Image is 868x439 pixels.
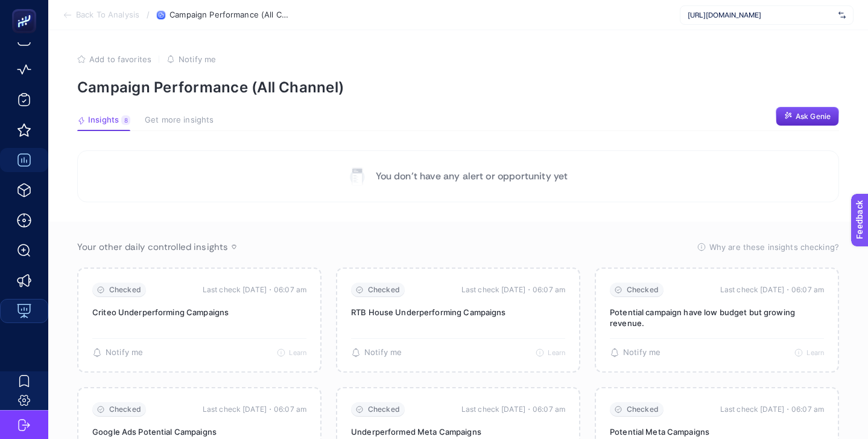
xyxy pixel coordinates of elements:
[610,307,824,328] p: Potential campaign have low budget but growing revenue.
[796,112,831,121] span: Ask Genie
[627,405,659,414] span: Checked
[627,286,659,295] span: Checked
[76,10,139,20] span: Back To Analysis
[88,115,119,125] span: Insights
[147,10,150,19] span: /
[351,307,565,318] p: RTB House Underperforming Campaigns
[368,405,400,414] span: Checked
[806,348,824,357] span: Learn
[794,348,824,357] button: Learn
[7,4,46,13] span: Feedback
[776,107,839,126] button: Ask Genie
[461,284,565,296] time: Last check [DATE]・06:07 am
[277,348,306,357] button: Learn
[351,348,402,357] button: Notify me
[376,169,568,184] p: You don’t have any alert or opportunity yet
[364,348,402,357] span: Notify me
[109,405,141,414] span: Checked
[688,10,834,20] span: [URL][DOMAIN_NAME]
[709,241,839,253] span: Why are these insights checking?
[109,286,141,295] span: Checked
[610,348,661,357] button: Notify me
[838,9,846,21] img: svg%3e
[145,115,214,125] span: Get more insights
[92,307,306,318] p: Criteo Underperforming Campaigns
[461,403,565,415] time: Last check [DATE]・06:07 am
[623,348,661,357] span: Notify me
[548,348,565,357] span: Learn
[368,286,400,295] span: Checked
[351,426,565,437] p: Underperformed Meta Campaigns
[92,426,306,437] p: Google Ads Potential Campaigns
[106,348,143,357] span: Notify me
[121,115,130,125] div: 8
[720,284,824,296] time: Last check [DATE]・06:07 am
[720,403,824,415] time: Last check [DATE]・06:07 am
[179,54,216,64] span: Notify me
[89,54,151,64] span: Add to favorites
[289,348,306,357] span: Learn
[92,348,143,357] button: Notify me
[169,10,290,20] span: Campaign Performance (All Channel)
[203,403,306,415] time: Last check [DATE]・06:07 am
[536,348,565,357] button: Learn
[166,54,216,64] button: Notify me
[77,54,151,64] button: Add to favorites
[610,426,824,437] p: Potential Meta Campaigns
[77,241,228,253] span: Your other daily controlled insights
[77,79,839,96] p: Campaign Performance (All Channel)
[203,284,306,296] time: Last check [DATE]・06:07 am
